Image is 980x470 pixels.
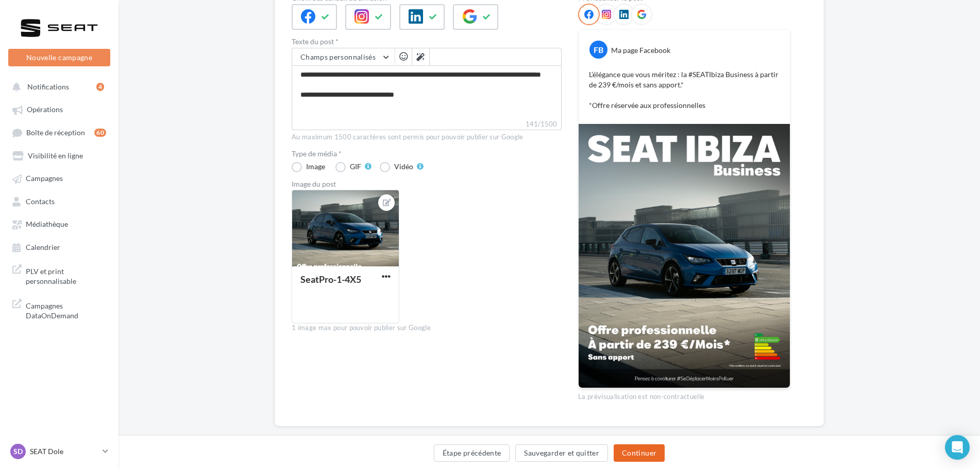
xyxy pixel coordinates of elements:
[515,444,608,462] button: Sauvegarder et quitter
[6,260,112,291] a: PLV et print personnalisable
[300,274,361,285] div: SeatPro-1-4X5
[94,129,106,137] div: 60
[6,77,108,96] button: Notifications 4
[6,100,112,118] a: Opérations
[26,128,85,137] span: Boîte de réception
[26,243,60,251] span: Calendrier
[26,299,106,321] span: Campagnes DataOnDemand
[8,442,110,461] a: SD SEAT Dole
[292,150,562,157] label: Type de média *
[13,446,23,457] span: SD
[589,69,780,111] p: L’élégance que vous méritez : la #SEATIbiza Business à partir de 239 €/mois et sans apport.* *Off...
[292,133,562,142] div: Au maximum 1500 caractères sont permis pour pouvoir publier sur Google
[394,163,413,170] div: Vidéo
[26,220,68,229] span: Médiathèque
[26,264,106,286] span: PLV et print personnalisable
[306,163,325,170] div: Image
[28,151,83,160] span: Visibilité en ligne
[292,48,395,66] button: Champs personnalisés
[434,444,510,462] button: Étape précédente
[292,119,562,130] label: 141/1500
[96,83,104,91] div: 4
[26,174,63,183] span: Campagnes
[945,435,970,460] div: Open Intercom Messenger
[27,105,63,114] span: Opérations
[578,388,790,402] div: La prévisualisation est non-contractuelle
[6,238,112,256] a: Calendrier
[6,146,112,165] a: Visibilité en ligne
[26,197,55,206] span: Contacts
[614,444,665,462] button: Continuer
[6,295,112,325] a: Campagnes DataOnDemand
[8,49,110,66] button: Nouvelle campagne
[292,180,562,188] div: Image du post
[6,123,112,142] a: Boîte de réception60
[30,446,98,457] p: SEAT Dole
[300,52,376,61] span: Champs personnalisés
[292,323,562,333] div: 1 image max pour pouvoir publier sur Google
[27,82,69,91] span: Notifications
[6,169,112,187] a: Campagnes
[292,38,562,45] label: Texte du post *
[6,192,112,210] a: Contacts
[589,41,607,59] div: FB
[611,45,670,56] div: Ma page Facebook
[350,163,361,170] div: GIF
[6,214,112,233] a: Médiathèque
